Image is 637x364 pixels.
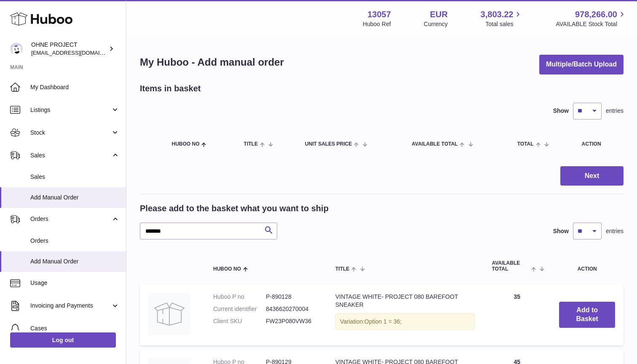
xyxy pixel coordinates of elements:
span: Option 1 = 36; [364,318,401,325]
dt: Current identifier [213,305,266,313]
span: Sales [30,151,111,159]
span: Total [517,141,534,147]
a: 978,266.00 AVAILABLE Stock Total [556,9,627,28]
strong: EUR [430,9,447,20]
span: Listings [30,106,111,114]
h2: Items in basket [140,83,201,94]
img: VINTAGE WHITE- PROJECT 080 BAREFOOT SNEAKER [148,293,190,335]
div: Huboo Ref [363,20,391,28]
strong: 13057 [367,9,391,20]
dt: Client SKU [213,317,266,325]
button: Next [560,166,624,186]
h2: Please add to the basket what you want to ship [140,203,329,214]
span: AVAILABLE Total [412,141,458,147]
button: Add to Basket [559,302,615,328]
span: Invoicing and Payments [30,302,111,310]
dt: Huboo P no [213,293,266,301]
label: Show [553,227,569,235]
span: Stock [30,129,111,137]
td: VINTAGE WHITE- PROJECT 080 BAREFOOT SNEAKER [327,284,483,345]
dd: P-890128 [266,293,318,301]
span: My Dashboard [30,83,120,91]
th: Action [551,252,624,280]
span: Title [244,141,258,147]
span: Cases [30,324,120,332]
span: Add Manual Order [30,258,120,266]
span: Huboo no [213,266,241,272]
span: entries [606,227,624,235]
div: OHNE PROJECT [31,41,107,57]
span: Add Manual Order [30,194,120,202]
span: 978,266.00 [575,9,617,20]
span: AVAILABLE Stock Total [556,20,627,28]
div: Currency [424,20,448,28]
span: Usage [30,279,120,287]
span: Sales [30,173,120,181]
span: Total sales [485,20,523,28]
h1: My Huboo - Add manual order [140,56,284,69]
span: Title [335,266,349,272]
span: 3,803.22 [481,9,514,20]
span: entries [606,107,624,115]
td: 35 [483,284,551,345]
button: Multiple/Batch Upload [539,55,624,74]
a: Log out [10,332,116,348]
img: support@ohneproject.com [10,43,23,55]
span: AVAILABLE Total [492,260,529,271]
a: 3,803.22 Total sales [481,9,523,28]
div: Variation: [335,313,475,330]
dd: 8436620270004 [266,305,318,313]
span: Unit Sales Price [305,141,352,147]
dd: FW23P080VW36 [266,317,318,325]
span: Orders [30,215,111,223]
div: Action [582,141,615,147]
label: Show [553,107,569,115]
span: [EMAIL_ADDRESS][DOMAIN_NAME] [31,49,124,56]
span: Huboo no [171,141,199,147]
span: Orders [30,237,120,245]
